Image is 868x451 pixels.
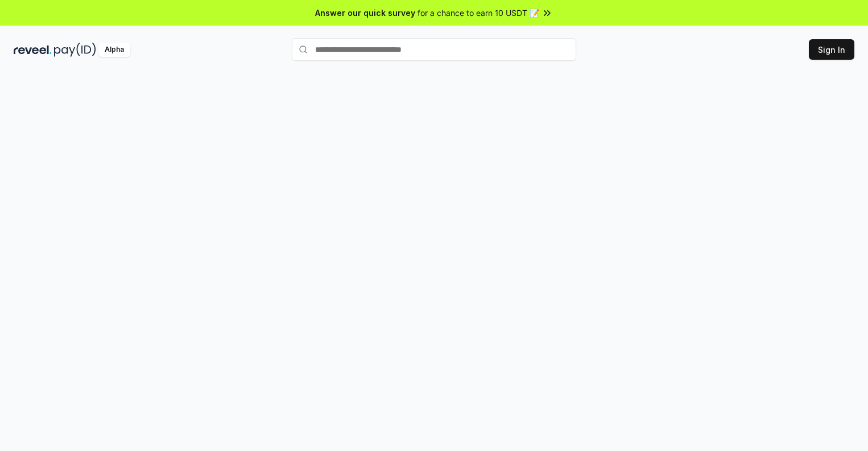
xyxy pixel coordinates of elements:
[14,43,52,57] img: reveel_dark
[809,39,854,60] button: Sign In
[418,7,539,19] span: for a chance to earn 10 USDT 📝
[98,43,130,57] div: Alpha
[315,7,415,19] span: Answer our quick survey
[54,43,96,57] img: pay_id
